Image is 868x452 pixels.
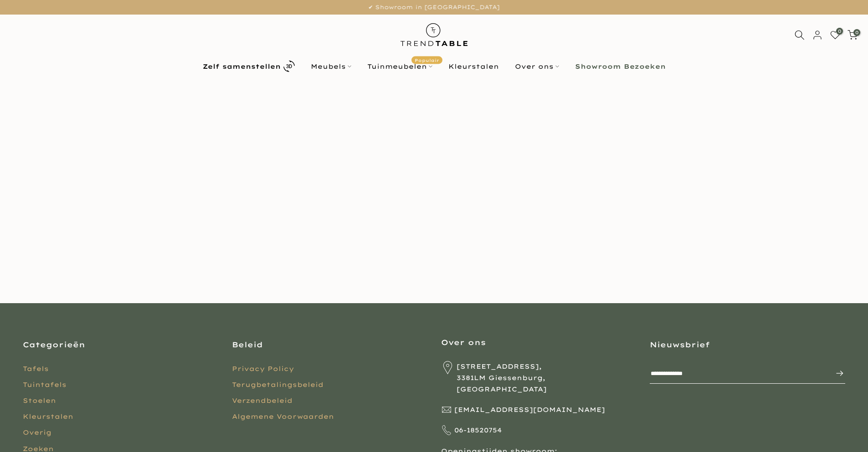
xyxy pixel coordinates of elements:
[232,412,334,421] a: Algemene Voorwaarden
[826,368,844,379] span: Inschrijven
[23,381,67,389] a: Tuintafels
[454,425,502,436] span: 06-18520754
[23,340,218,350] h3: Categorieën
[232,365,294,373] a: Privacy Policy
[440,61,507,72] a: Kleurstalen
[457,361,636,396] span: [STREET_ADDRESS], 3381LM Giessenburg, [GEOGRAPHIC_DATA]
[853,29,860,36] span: 0
[454,404,605,416] span: [EMAIL_ADDRESS][DOMAIN_NAME]
[23,365,49,373] a: Tafels
[567,61,673,72] a: Showroom Bezoeken
[826,364,844,382] button: Inschrijven
[23,428,51,437] a: Overig
[507,61,567,72] a: Over ons
[836,28,843,35] span: 0
[232,340,427,350] h3: Beleid
[232,396,293,405] a: Verzendbeleid
[411,56,442,64] span: Populair
[575,63,666,70] b: Showroom Bezoeken
[232,381,324,389] a: Terugbetalingsbeleid
[11,2,857,12] p: ✔ Showroom in [GEOGRAPHIC_DATA]
[650,340,845,350] h3: Nieuwsbrief
[441,337,637,347] h3: Over ons
[847,30,858,40] a: 0
[203,63,281,70] b: Zelf samenstellen
[359,61,440,72] a: TuinmeubelenPopulair
[195,58,303,74] a: Zelf samenstellen
[394,15,474,55] img: trend-table
[23,396,56,405] a: Stoelen
[830,30,840,40] a: 0
[303,61,359,72] a: Meubels
[23,412,73,421] a: Kleurstalen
